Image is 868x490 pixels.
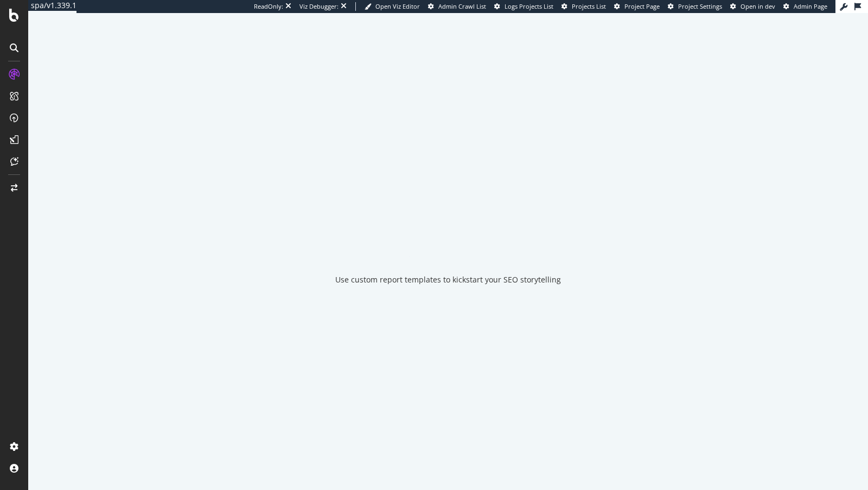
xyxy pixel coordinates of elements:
a: Project Settings [668,2,722,11]
span: Project Page [624,2,660,10]
a: Admin Page [783,2,827,11]
a: Project Page [614,2,660,11]
a: Open Viz Editor [365,2,420,11]
span: Projects List [572,2,606,10]
span: Project Settings [678,2,722,10]
span: Admin Page [794,2,827,10]
span: Logs Projects List [505,2,553,10]
a: Logs Projects List [494,2,553,11]
a: Projects List [561,2,606,11]
span: Admin Crawl List [438,2,486,10]
a: Admin Crawl List [428,2,486,11]
div: Use custom report templates to kickstart your SEO storytelling [335,274,561,285]
div: ReadOnly: [254,2,283,11]
span: Open in dev [741,2,775,10]
span: Open Viz Editor [375,2,420,10]
a: Open in dev [730,2,775,11]
div: Viz Debugger: [299,2,339,11]
div: animation [409,218,487,257]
